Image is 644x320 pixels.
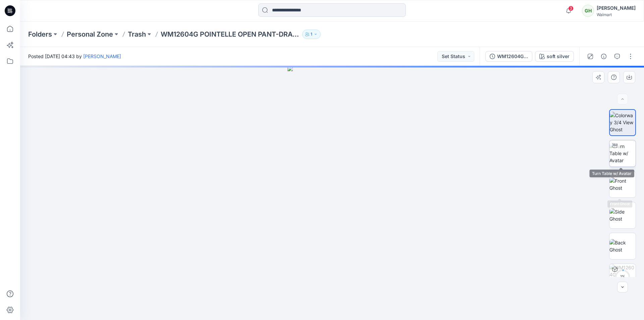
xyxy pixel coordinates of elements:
a: Trash [128,30,146,39]
a: Personal Zone [67,30,113,39]
div: [PERSON_NAME] [597,4,636,12]
img: eyJhbGciOiJIUzI1NiIsImtpZCI6IjAiLCJzbHQiOiJzZXMiLCJ0eXAiOiJKV1QifQ.eyJkYXRhIjp7InR5cGUiOiJzdG9yYW... [287,66,377,320]
button: Details [598,51,609,62]
div: GH [582,5,594,17]
button: WM12604G POINTELLE OPEN PANT-DRAWCORD_Proto comment applied pattern [485,51,532,62]
img: Colorway 3/4 View Ghost [610,112,635,133]
div: soft silver [547,53,570,60]
img: Side Ghost [609,208,636,222]
p: WM12604G POINTELLE OPEN PANT-DRAWCORD_Proto comment applied pattern [161,30,300,39]
img: Front Ghost [609,177,636,191]
img: WM12604G POINTELLE OPEN PANT-DRAWCORD_Proto comment applied pattern soft silver [609,264,636,290]
div: Walmart [597,12,636,17]
a: Folders [28,30,52,39]
img: Back Ghost [609,239,636,253]
button: 1 [302,30,321,39]
span: Posted [DATE] 04:43 by [28,53,121,60]
span: 3 [568,6,574,11]
button: soft silver [535,51,574,62]
div: WM12604G POINTELLE OPEN PANT-DRAWCORD_Proto comment applied pattern [497,53,528,60]
img: Turn Table w/ Avatar [609,143,636,164]
a: [PERSON_NAME] [83,53,121,59]
div: 1 % [614,274,631,280]
p: 1 [311,31,312,38]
